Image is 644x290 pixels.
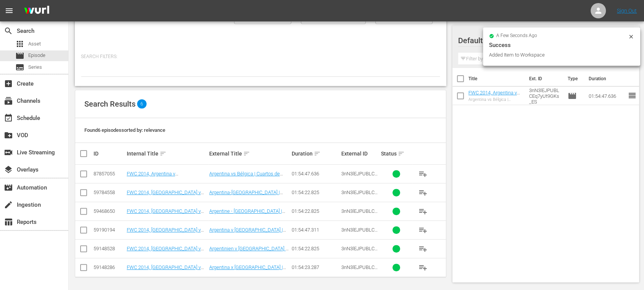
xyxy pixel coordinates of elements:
[15,51,24,60] span: Episode
[584,68,630,89] th: Duration
[94,227,124,233] div: 59190194
[489,41,634,50] div: Success
[94,264,124,270] div: 59148286
[292,190,339,195] div: 01:54:22.825
[4,131,13,140] span: VOD
[414,240,432,258] button: playlist_add
[341,208,378,220] span: 3nN3lEJPUBLCEq7yUt9GKs_FR
[84,99,136,109] span: Search Results
[127,264,204,276] a: FWC 2014, [GEOGRAPHIC_DATA] v [GEOGRAPHIC_DATA] (PT)
[209,171,286,188] a: Argentina vs Bélgica | Cuartos de final | Copa Mundial de la FIFA Brasil 2014™ | Partido completo
[209,208,289,231] a: Argentine - [GEOGRAPHIC_DATA] | Quarts de finale | Coupe du Monde de la FIFA, [GEOGRAPHIC_DATA] 2...
[209,149,289,158] div: External Title
[418,207,428,216] span: playlist_add
[617,8,637,14] a: Sign Out
[127,208,204,220] a: FWC 2014, [GEOGRAPHIC_DATA] v [GEOGRAPHIC_DATA] (FR)
[414,183,432,202] button: playlist_add
[418,169,428,178] span: playlist_add
[489,51,626,59] div: Added Item to Workspace
[15,63,24,72] span: Series
[15,39,24,49] span: Asset
[28,40,41,48] span: Asset
[127,227,204,238] a: FWC 2014, [GEOGRAPHIC_DATA] v [GEOGRAPHIC_DATA] (EN)
[341,246,378,257] span: 3nN3lEJPUBLCEq7yUt9GKs_DE
[414,202,432,220] button: playlist_add
[418,225,428,235] span: playlist_add
[4,165,13,174] span: Overlays
[94,208,124,214] div: 59468650
[94,190,124,195] div: 59784558
[381,149,412,158] div: Status
[628,91,637,100] span: reorder
[398,150,405,157] span: sort
[414,221,432,239] button: playlist_add
[81,53,440,60] p: Search Filters:
[94,151,124,157] div: ID
[94,171,124,177] div: 87857055
[28,63,42,71] span: Series
[243,150,250,157] span: sort
[458,30,626,51] div: Default Workspace
[209,190,285,207] a: Argentina-[GEOGRAPHIC_DATA] | Quarti di finale | Coppa del Mondo FIFA Brasile 2014 | Match completo
[525,68,563,89] th: Ext. ID
[341,227,378,238] span: 3nN3lEJPUBLCEq7yUt9GKs_ENG
[526,87,565,105] td: 3nN3lEJPUBLCEq7yUt9GKs_ES
[414,258,432,277] button: playlist_add
[28,52,45,59] span: Episode
[127,149,207,158] div: Internal Title
[292,208,339,214] div: 01:54:22.825
[341,171,378,182] span: 3nN3lEJPUBLCEq7yUt9GKs_ES
[341,264,378,276] span: 3nN3lEJPUBLCEq7yUt9GKs_POR
[4,113,13,123] span: Schedule
[5,6,14,15] span: menu
[341,190,378,201] span: 3nN3lEJPUBLCEq7yUt9GKs_ITA
[137,99,147,109] span: 6
[209,227,286,250] a: Argentina v [GEOGRAPHIC_DATA] | Quarter-finals | 2014 FIFA World Cup [GEOGRAPHIC_DATA]™ | Full Ma...
[127,171,206,188] a: FWC 2014, Argentina v [GEOGRAPHIC_DATA], Quarter-Finals - FMR (ES)
[4,26,13,36] span: Search
[292,149,339,158] div: Duration
[84,127,165,133] span: Found 6 episodes sorted by: relevance
[418,244,428,253] span: playlist_add
[4,148,13,157] span: Live Streaming
[468,97,523,102] div: Argentina vs Bélgica | Cuartos de final | Copa Mundial de la FIFA Brasil 2014™ | Partido completo
[563,68,584,89] th: Type
[496,33,537,39] span: a few seconds ago
[292,227,339,233] div: 01:54:47.311
[18,2,55,20] img: ans4CAIJ8jUAAAAAAAAAAAAAAAAAAAAAAAAgQb4GAAAAAAAAAAAAAAAAAAAAAAAAJMjXAAAAAAAAAAAAAAAAAAAAAAAAgAT5G...
[4,200,13,209] span: Ingestion
[160,150,166,157] span: sort
[127,246,204,257] a: FWC 2014, [GEOGRAPHIC_DATA] v [GEOGRAPHIC_DATA] (DE)
[292,246,339,251] div: 01:54:22.825
[209,246,289,269] a: Argentinien v [GEOGRAPHIC_DATA] | Viertelfinale | FIFA Fussball-Weltmeisterschaft Brasilien 2014™...
[468,68,525,89] th: Title
[341,151,379,157] div: External ID
[314,150,321,157] span: sort
[292,171,339,177] div: 01:54:47.636
[418,263,428,272] span: playlist_add
[292,264,339,270] div: 01:54:23.287
[94,246,124,251] div: 59148528
[586,87,628,105] td: 01:54:47.636
[127,190,204,201] a: FWC 2014, [GEOGRAPHIC_DATA] v [GEOGRAPHIC_DATA] (IT)
[468,90,523,107] a: FWC 2014, Argentina v [GEOGRAPHIC_DATA], Quarter-Finals - FMR (ES)
[4,79,13,88] span: Create
[568,91,577,100] span: Episode
[4,217,13,227] span: Reports
[4,183,13,192] span: Automation
[418,188,428,197] span: playlist_add
[414,165,432,183] button: playlist_add
[4,96,13,105] span: Channels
